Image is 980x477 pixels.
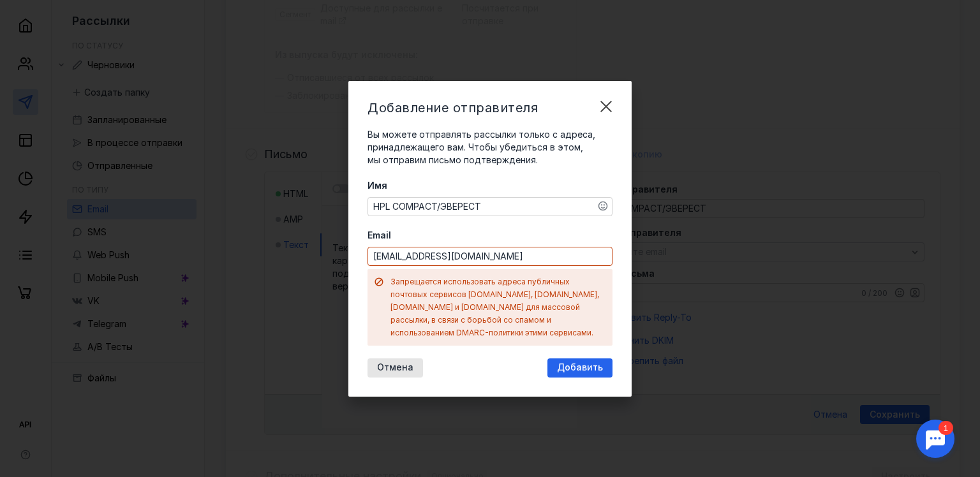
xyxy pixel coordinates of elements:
textarea: HPL COMPACT/ЭВЕРЕСТ [368,198,612,216]
span: Отмена [377,362,413,373]
span: Вы можете отправлять рассылки только с адреса, принадлежащего вам. Чтобы убедиться в этом, мы отп... [367,129,595,165]
button: Добавить [547,358,612,378]
div: 1 [29,8,43,22]
div: Запрещается использовать адреса публичных почтовых сервисов [DOMAIN_NAME], [DOMAIN_NAME], [DOMAIN... [390,275,606,339]
button: Отмена [367,358,423,378]
span: Email [367,229,391,242]
span: Добавить [557,362,603,373]
span: Добавление отправителя [367,100,538,115]
span: Имя [367,179,387,192]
